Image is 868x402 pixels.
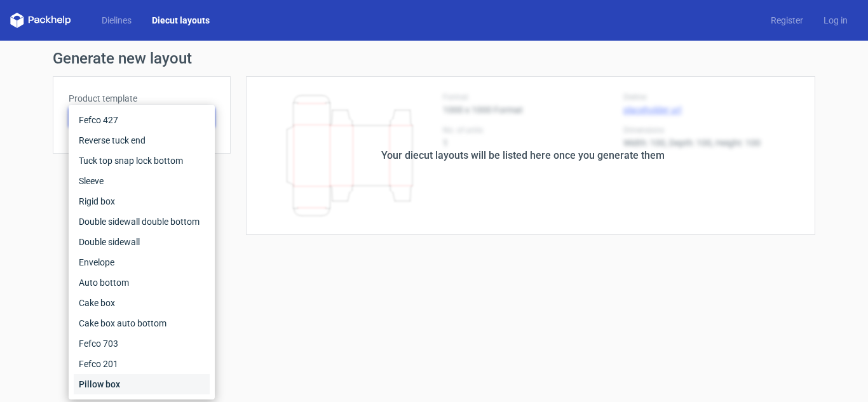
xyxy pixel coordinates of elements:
[74,313,210,333] div: Cake box auto bottom
[74,293,210,313] div: Cake box
[69,92,215,105] label: Product template
[761,14,813,27] a: Register
[74,171,210,191] div: Sleeve
[74,354,210,374] div: Fefco 201
[74,110,210,130] div: Fefco 427
[381,148,665,163] div: Your diecut layouts will be listed here once you generate them
[74,151,210,171] div: Tuck top snap lock bottom
[74,252,210,272] div: Envelope
[74,232,210,252] div: Double sidewall
[53,51,815,66] h1: Generate new layout
[92,14,142,27] a: Dielines
[74,130,210,151] div: Reverse tuck end
[813,14,858,27] a: Log in
[74,374,210,394] div: Pillow box
[74,272,210,293] div: Auto bottom
[74,211,210,232] div: Double sidewall double bottom
[74,333,210,354] div: Fefco 703
[142,14,220,27] a: Diecut layouts
[74,191,210,211] div: Rigid box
